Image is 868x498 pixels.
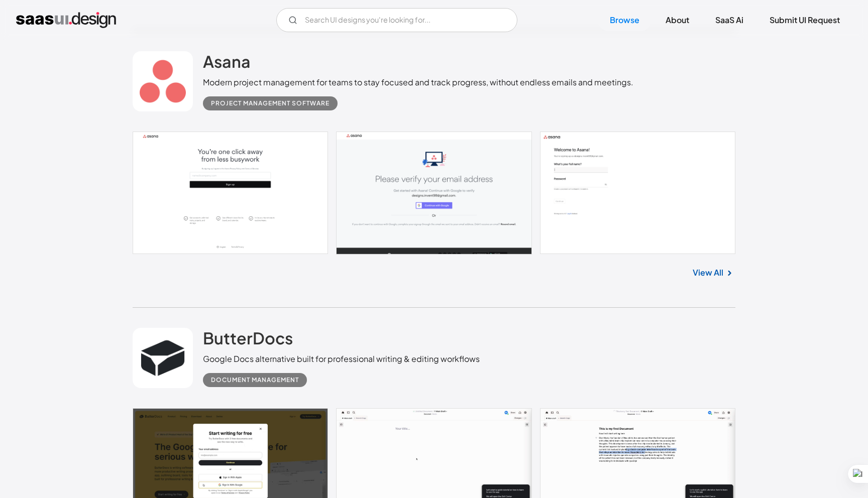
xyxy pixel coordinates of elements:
[211,97,330,109] div: Project Management Software
[598,9,652,31] a: Browse
[757,9,852,31] a: Submit UI Request
[203,51,251,71] h2: Asana
[703,9,755,31] a: SaaS Ai
[211,374,299,386] div: Document Management
[276,8,517,32] input: Search UI designs you're looking for...
[16,12,116,28] a: home
[654,9,701,31] a: About
[693,267,723,279] a: View All
[203,76,633,88] div: Modern project management for teams to stay focused and track progress, without endless emails an...
[203,328,293,353] a: ButterDocs
[203,328,293,348] h2: ButterDocs
[203,51,251,76] a: Asana
[276,8,517,32] form: Email Form
[203,353,480,365] div: Google Docs alternative built for professional writing & editing workflows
